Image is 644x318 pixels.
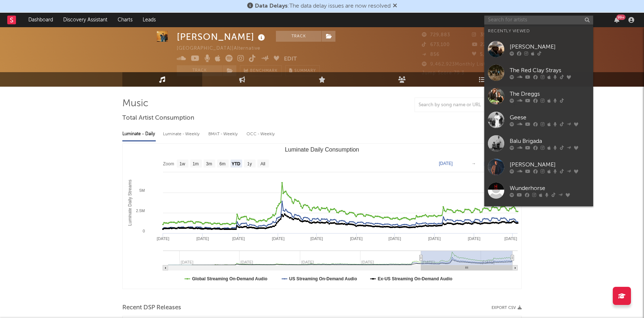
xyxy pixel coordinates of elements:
text: [DATE] [428,236,441,241]
text: 6m [220,161,226,166]
span: 9,462,923 Monthly Listeners [422,62,499,67]
text: Ex-US Streaming On-Demand Audio [378,276,453,281]
div: Geese [510,113,590,122]
text: [DATE] [468,236,481,241]
text: [DATE] [484,161,498,166]
div: Recently Viewed [488,27,590,36]
text: Luminate Daily Streams [127,179,133,226]
svg: Luminate Daily Consumption [123,144,521,289]
div: [PERSON_NAME] [177,31,267,43]
text: [DATE] [157,236,170,241]
span: 856 [422,52,440,57]
text: [DATE] [272,236,285,241]
button: 99+ [614,17,619,23]
div: [GEOGRAPHIC_DATA] | Alternative [177,44,269,53]
span: 5,626 [472,52,494,57]
text: [DATE] [388,236,401,241]
span: Benchmark [250,67,278,75]
a: Fontaines D.C. [484,202,593,226]
a: Wunderhorse [484,179,593,202]
div: 99 + [616,15,625,20]
text: 5M [139,188,145,193]
text: Luminate Daily Consumption [285,146,359,153]
text: [DATE] [439,161,453,166]
a: [PERSON_NAME] [484,37,593,61]
span: Data Delays [255,3,288,9]
text: [DATE] [350,236,363,241]
div: BMAT - Weekly [208,128,239,140]
a: The Red Clay Strays [484,61,593,84]
span: Dismiss [393,3,397,9]
a: The Dreggs [484,84,593,108]
button: Export CSV [492,306,522,310]
span: Jump Score: 79.3 [422,71,464,75]
text: 3m [206,161,212,166]
div: [PERSON_NAME] [510,160,590,169]
text: 1y [247,161,252,166]
div: Balu Brigada [510,137,590,145]
a: Discovery Assistant [58,13,113,27]
a: Leads [138,13,161,27]
text: → [472,161,476,166]
div: Luminate - Daily [122,128,156,140]
a: Benchmark [240,65,282,76]
span: 673,100 [422,42,450,47]
text: Zoom [163,161,174,166]
span: 356,353 [472,33,500,37]
text: [DATE] [310,236,323,241]
button: Track [276,31,321,42]
div: OCC - Weekly [246,128,276,140]
text: 1w [180,161,186,166]
a: Balu Brigada [484,132,593,155]
a: Dashboard [23,13,58,27]
span: Recent DSP Releases [122,303,181,312]
span: : The data delay issues are now resolved [255,3,391,9]
div: Luminate - Weekly [163,128,201,140]
div: The Red Clay Strays [510,66,590,75]
text: All [260,161,265,166]
a: [PERSON_NAME] [484,155,593,179]
text: Global Streaming On-Demand Audio [192,276,268,281]
text: 0 [143,229,145,233]
button: Edit [284,55,297,64]
text: 1m [193,161,199,166]
text: YTD [232,161,240,166]
span: Total Artist Consumption [122,114,194,123]
input: Search by song name or URL [415,102,492,108]
text: 2.5M [136,208,145,213]
div: The Dreggs [510,90,590,98]
a: Geese [484,108,593,132]
div: [PERSON_NAME] [510,42,590,51]
button: Track [177,65,222,76]
span: 729,883 [422,33,450,37]
span: 223,000 [472,42,500,47]
text: [DATE] [232,236,245,241]
text: US Streaming On-Demand Audio [289,276,357,281]
a: Charts [113,13,138,27]
text: [DATE] [505,236,517,241]
span: Summary [294,69,316,73]
text: [DATE] [196,236,209,241]
button: Summary [285,65,320,76]
div: Wunderhorse [510,184,590,193]
input: Search for artists [484,16,593,25]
